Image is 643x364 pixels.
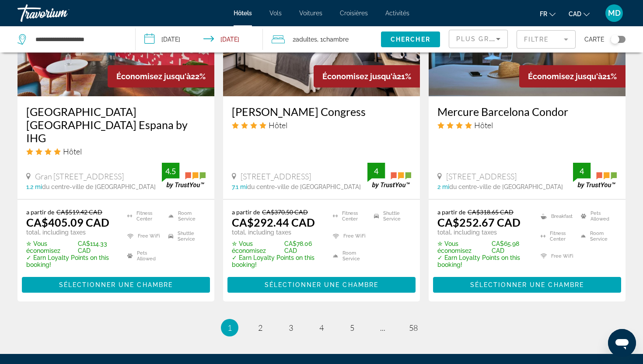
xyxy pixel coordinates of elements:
[232,105,411,118] a: [PERSON_NAME] Congress
[232,240,322,254] p: CA$78.06 CAD
[22,277,210,293] button: Sélectionner une chambre
[456,35,561,42] span: Plus grandes économies
[437,240,530,254] p: CA$65.98 CAD
[540,7,556,20] button: Change language
[17,2,105,24] a: Travorium
[536,208,577,224] li: Breakfast
[323,36,349,43] span: Chambre
[437,183,449,190] span: 2 mi
[433,277,621,293] button: Sélectionner une chambre
[536,228,577,244] li: Fitness Center
[474,120,493,130] span: Hôtel
[449,183,563,190] span: du centre-ville de [GEOGRAPHIC_DATA]
[232,229,322,236] p: total, including taxes
[232,216,315,229] ins: CA$292.44 CAD
[381,31,440,47] button: Chercher
[385,10,409,17] a: Activités
[227,277,416,293] button: Sélectionner une chambre
[26,229,116,236] p: total, including taxes
[59,281,173,288] span: Sélectionner une chambre
[528,72,602,81] span: Économisez jusqu'à
[265,281,378,288] span: Sélectionner une chambre
[22,279,210,289] a: Sélectionner une chambre
[569,7,590,20] button: Change currency
[26,208,54,216] span: a partir de
[232,254,322,268] p: ✓ Earn Loyalty Points on this booking!
[164,228,206,244] li: Shuttle Service
[437,105,617,118] a: Mercure Barcelona Condor
[468,208,514,216] del: CA$318.65 CAD
[608,9,621,17] span: MD
[317,33,349,45] span: , 1
[269,10,282,17] a: Vols
[608,329,636,357] iframe: Bouton de lancement de la fenêtre de messagerie
[328,248,370,264] li: Room Service
[247,183,361,190] span: du centre-ville de [GEOGRAPHIC_DATA]
[26,216,109,229] ins: CA$405.09 CAD
[456,34,500,44] mat-select: Sort by
[314,65,420,87] div: 21%
[322,72,397,81] span: Économisez jusqu'à
[370,208,411,224] li: Shuttle Service
[289,323,293,332] span: 3
[26,183,42,190] span: 1.2 mi
[437,120,617,130] div: 4 star Hotel
[56,208,102,216] del: CA$519.42 CAD
[470,281,584,288] span: Sélectionner une chambre
[340,10,368,17] a: Croisières
[232,240,282,254] span: ✮ Vous économisez
[123,208,164,224] li: Fitness Center
[227,323,232,332] span: 1
[227,279,416,289] a: Sélectionner une chambre
[232,183,247,190] span: 7.1 mi
[293,33,317,45] span: 2
[116,72,191,81] span: Économisez jusqu'à
[573,166,591,176] div: 4
[26,240,116,254] p: CA$114.33 CAD
[380,323,385,332] span: ...
[42,183,156,190] span: du centre-ville de [GEOGRAPHIC_DATA]
[517,30,576,49] button: Filter
[26,105,206,144] a: [GEOGRAPHIC_DATA] [GEOGRAPHIC_DATA] Espana by IHG
[391,36,430,43] span: Chercher
[603,4,626,22] button: User Menu
[367,163,411,189] img: trustyou-badge.svg
[234,10,252,17] a: Hôtels
[123,228,164,244] li: Free WiFi
[319,323,324,332] span: 4
[17,319,626,336] nav: Pagination
[35,171,124,181] span: Gran [STREET_ADDRESS]
[604,35,626,43] button: Toggle map
[519,65,626,87] div: 21%
[26,254,116,268] p: ✓ Earn Loyalty Points on this booking!
[577,208,617,224] li: Pets Allowed
[573,163,617,189] img: trustyou-badge.svg
[26,240,76,254] span: ✮ Vous économisez
[437,216,521,229] ins: CA$252.67 CAD
[232,120,411,130] div: 4 star Hotel
[63,147,82,156] span: Hôtel
[123,248,164,264] li: Pets Allowed
[241,171,311,181] span: [STREET_ADDRESS]
[569,10,581,17] span: CAD
[299,10,322,17] span: Voitures
[437,254,530,268] p: ✓ Earn Loyalty Points on this booking!
[136,26,262,52] button: Check-in date: Dec 12, 2025 Check-out date: Dec 14, 2025
[26,147,206,156] div: 4 star Hotel
[328,228,370,244] li: Free WiFi
[350,323,354,332] span: 5
[584,33,604,45] span: Carte
[536,248,577,264] li: Free WiFi
[164,208,206,224] li: Room Service
[433,279,621,289] a: Sélectionner une chambre
[263,26,381,52] button: Travelers: 2 adults, 0 children
[446,171,517,181] span: [STREET_ADDRESS]
[232,208,260,216] span: a partir de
